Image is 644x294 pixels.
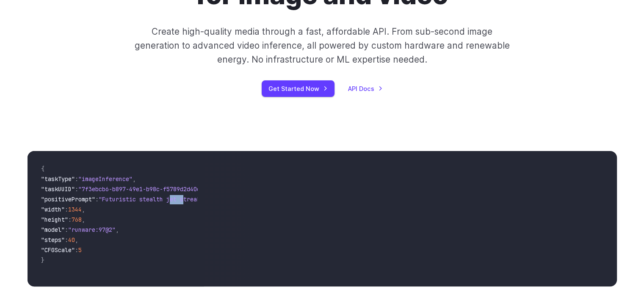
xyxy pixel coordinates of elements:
[41,175,75,183] span: "taskType"
[99,195,407,203] span: "Futuristic stealth jet streaking through a neon-lit cityscape with glowing purple exhaust"
[262,80,334,97] a: Get Started Now
[82,206,85,213] span: ,
[68,216,72,223] span: :
[65,206,68,213] span: :
[95,195,99,203] span: :
[75,236,78,244] span: ,
[41,195,95,203] span: "positivePrompt"
[133,25,511,67] p: Create high-quality media through a fast, affordable API. From sub-second image generation to adv...
[41,226,65,234] span: "model"
[75,185,78,193] span: :
[41,206,65,213] span: "width"
[65,236,68,244] span: :
[133,175,136,183] span: ,
[41,216,68,223] span: "height"
[78,246,82,254] span: 5
[78,185,207,193] span: "7f3ebcb6-b897-49e1-b98c-f5789d2d40d7"
[41,246,75,254] span: "CFGScale"
[72,216,82,223] span: 768
[41,256,44,264] span: }
[116,226,119,234] span: ,
[82,216,85,223] span: ,
[348,84,383,93] a: API Docs
[75,246,78,254] span: :
[41,236,65,244] span: "steps"
[41,165,44,173] span: {
[68,206,82,213] span: 1344
[68,236,75,244] span: 40
[75,175,78,183] span: :
[65,226,68,234] span: :
[68,226,116,234] span: "runware:97@2"
[41,185,75,193] span: "taskUUID"
[78,175,133,183] span: "imageInference"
